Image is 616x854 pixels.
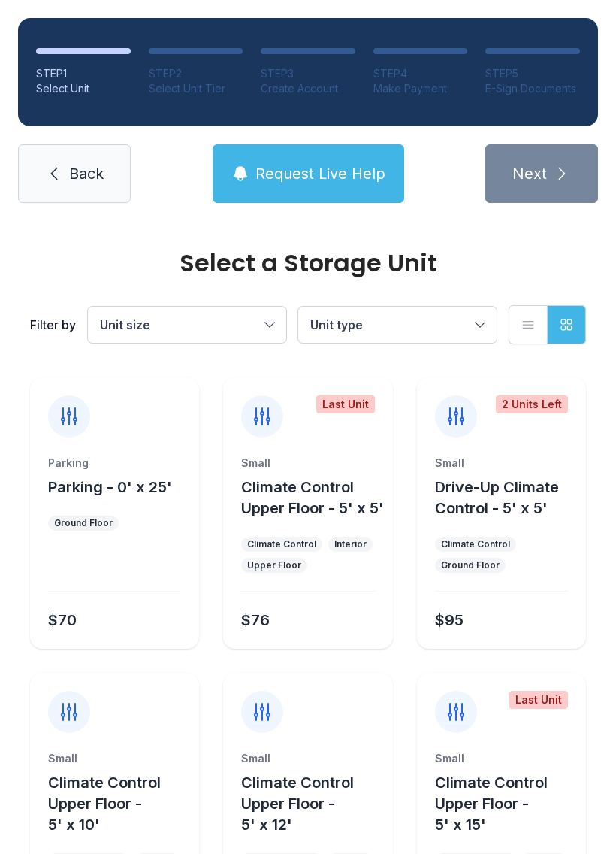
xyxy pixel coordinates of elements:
[88,307,286,343] button: Unit size
[441,559,500,571] div: Ground Floor
[241,478,384,517] span: Climate Control Upper Floor - 5' x 5'
[435,774,548,834] span: Climate Control Upper Floor - 5' x 15'
[373,81,468,96] div: Make Payment
[149,81,243,96] div: Select Unit Tier
[316,395,375,413] div: Last Unit
[48,456,181,471] div: Parking
[36,66,131,81] div: STEP 1
[48,772,193,835] button: Climate Control Upper Floor - 5' x 10'
[441,538,510,550] div: Climate Control
[241,751,374,766] div: Small
[241,477,386,519] button: Climate Control Upper Floor - 5' x 5'
[435,477,580,519] button: Drive-Up Climate Control - 5' x 5'
[261,81,355,96] div: Create Account
[373,66,468,81] div: STEP 4
[496,395,568,413] div: 2 Units Left
[54,517,113,529] div: Ground Floor
[255,163,385,184] span: Request Live Help
[512,163,547,184] span: Next
[485,66,580,81] div: STEP 5
[334,538,367,550] div: Interior
[435,751,568,766] div: Small
[149,66,243,81] div: STEP 2
[435,478,559,517] span: Drive-Up Climate Control - 5' x 5'
[241,456,374,471] div: Small
[247,538,316,550] div: Climate Control
[261,66,355,81] div: STEP 3
[48,478,172,496] span: Parking - 0' x 25'
[48,610,77,631] div: $70
[48,774,161,834] span: Climate Control Upper Floor - 5' x 10'
[36,81,131,96] div: Select Unit
[509,691,568,709] div: Last Unit
[435,456,568,471] div: Small
[485,81,580,96] div: E-Sign Documents
[247,559,301,571] div: Upper Floor
[241,774,354,834] span: Climate Control Upper Floor - 5' x 12'
[69,163,104,184] span: Back
[241,772,386,835] button: Climate Control Upper Floor - 5' x 12'
[100,317,150,332] span: Unit size
[435,772,580,835] button: Climate Control Upper Floor - 5' x 15'
[48,477,172,498] button: Parking - 0' x 25'
[241,610,270,631] div: $76
[310,317,363,332] span: Unit type
[30,316,76,334] div: Filter by
[435,610,464,631] div: $95
[48,751,181,766] div: Small
[298,307,497,343] button: Unit type
[30,251,586,275] div: Select a Storage Unit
